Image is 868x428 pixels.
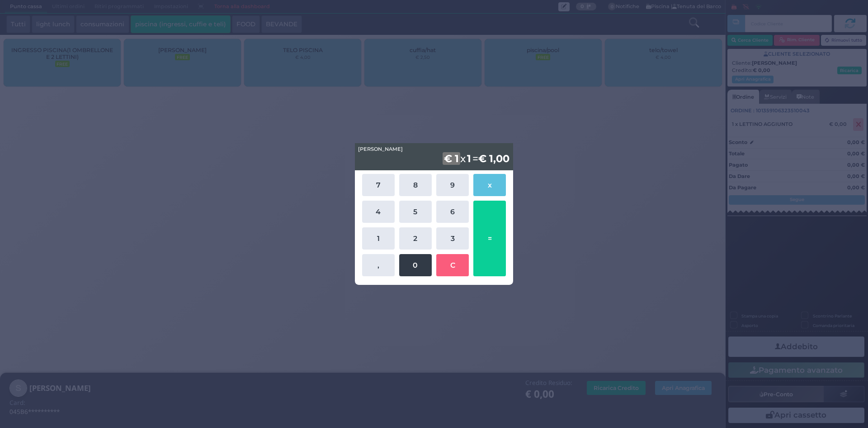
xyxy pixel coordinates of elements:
[436,254,469,276] button: C
[399,201,432,223] button: 5
[436,174,469,196] button: 9
[473,174,506,196] button: x
[478,152,509,165] b: € 1,00
[436,227,469,250] button: 3
[362,201,395,223] button: 4
[399,254,432,276] button: 0
[358,145,403,153] span: [PERSON_NAME]
[362,227,395,250] button: 1
[443,152,460,165] b: € 1
[362,174,395,196] button: 7
[362,254,395,276] button: ,
[473,201,506,276] button: =
[466,152,472,165] b: 1
[399,227,432,250] button: 2
[399,174,432,196] button: 8
[355,143,513,170] div: x =
[436,201,469,223] button: 6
